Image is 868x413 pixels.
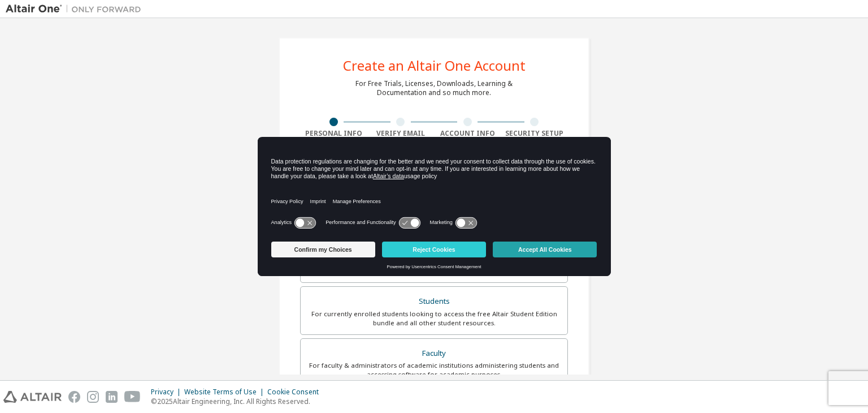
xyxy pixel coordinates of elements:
[355,79,513,97] div: For Free Trials, Licenses, Downloads, Learning & Documentation and so much more.
[3,391,62,403] img: altair_logo.svg
[307,309,561,328] div: For currently enrolled students looking to access the free Altair Student Edition bundle and all ...
[151,397,325,406] p: © 2025 Altair Engineering, Inc. All Rights Reserved.
[184,388,267,397] div: Website Terms of Use
[434,129,501,138] div: Account Info
[501,129,568,138] div: Security Setup
[307,294,561,309] div: Students
[343,59,526,72] div: Create an Altair One Account
[300,129,367,138] div: Personal Info
[87,391,99,403] img: instagram.svg
[151,388,184,397] div: Privacy
[106,391,118,403] img: linkedin.svg
[124,391,141,403] img: youtube.svg
[267,388,325,397] div: Cookie Consent
[6,3,147,15] img: Altair One
[307,346,561,362] div: Faculty
[68,391,80,403] img: facebook.svg
[307,361,561,379] div: For faculty & administrators of academic institutions administering students and accessing softwa...
[367,129,435,138] div: Verify Email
